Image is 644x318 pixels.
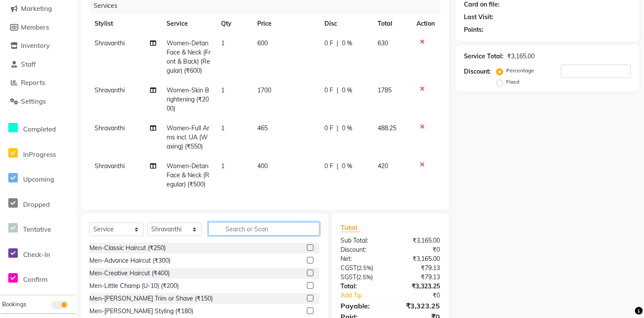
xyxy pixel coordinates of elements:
span: Members [21,23,49,31]
a: Reports [2,78,74,88]
a: Staff [2,60,74,70]
span: | [337,162,338,171]
span: 0 F [324,124,333,133]
span: Shravanthi [95,86,125,94]
span: Bookings [2,301,26,308]
div: ₹79.13 [390,264,446,273]
span: Shravanthi [95,162,125,170]
span: Completed [23,125,56,133]
span: 1 [221,86,225,94]
span: Shravanthi [95,124,125,132]
span: 0 % [342,162,352,171]
span: Women-Skin Brightening (₹2000) [167,86,209,112]
span: Confirm [23,275,48,284]
span: 0 F [324,39,333,48]
th: Total [372,14,411,34]
span: 0 % [342,124,352,133]
span: Settings [21,97,46,105]
div: Men-Advance Haircut (₹300) [89,256,170,265]
div: Points: [464,25,484,34]
div: ₹3,165.00 [508,52,535,61]
span: | [337,39,338,48]
div: ( ) [334,273,390,282]
div: Payable: [334,301,390,311]
span: 1 [221,124,225,132]
span: Tentative [23,225,51,233]
div: ₹79.13 [390,273,446,282]
div: Net: [334,254,390,264]
div: ₹0 [400,291,447,300]
span: 420 [378,162,388,170]
span: Women-Full Arms incl. UA (Waxing) (₹550) [167,124,209,150]
span: Marketing [21,4,52,13]
span: 1785 [378,86,392,94]
span: Upcoming [23,175,54,183]
span: CGST [341,264,357,272]
span: 1700 [258,86,272,94]
a: Inventory [2,41,74,51]
span: 2.5% [358,274,371,281]
a: Marketing [2,4,74,14]
span: InProgress [23,150,56,159]
th: Stylist [89,14,161,34]
div: Discount: [464,67,491,76]
div: ₹3,165.00 [390,254,446,264]
span: 600 [258,39,268,47]
div: Men-Little Champ (U-10) (₹200) [89,281,179,291]
th: Action [412,14,440,34]
span: Reports [21,78,45,87]
div: Men-[PERSON_NAME] Trim or Shave (₹150) [89,294,213,303]
span: Women-Detan Face & Neck (Front & Back) (Regular) (₹600) [167,39,211,74]
div: Last Visit: [464,13,494,22]
label: Fixed [507,78,520,86]
span: Dropped [23,200,50,209]
div: Men-[PERSON_NAME] Styling (₹180) [89,307,193,316]
span: 0 % [342,39,352,48]
a: Add Tip [334,291,400,300]
span: 630 [378,39,388,47]
span: 1 [221,162,225,170]
input: Search or Scan [208,222,320,236]
span: Inventory [21,41,50,50]
th: Disc [319,14,372,34]
div: Service Total: [464,52,504,61]
th: Qty [216,14,252,34]
div: ( ) [334,264,390,273]
span: 465 [258,124,268,132]
label: Percentage [507,67,535,74]
span: | [337,86,338,95]
div: ₹0 [390,245,446,254]
span: 2.5% [358,264,371,271]
span: 1 [221,39,225,47]
span: | [337,124,338,133]
span: 0 F [324,86,333,95]
div: ₹3,323.25 [390,282,446,291]
span: 0 F [324,162,333,171]
div: Men-Creative Haircut (₹400) [89,269,170,278]
span: 488.25 [378,124,396,132]
span: SGST [341,273,356,281]
div: Total: [334,282,390,291]
span: Total [341,223,361,232]
span: Check-In [23,250,50,259]
div: ₹3,323.25 [390,301,446,311]
div: ₹3,165.00 [390,236,446,245]
span: Women-Detan Face & Neck (Regular) (₹500) [167,162,209,188]
span: 0 % [342,86,352,95]
span: 400 [258,162,268,170]
div: Men-Classic Haircut (₹250) [89,244,166,253]
th: Price [252,14,320,34]
a: Settings [2,97,74,107]
div: Sub Total: [334,236,390,245]
div: Discount: [334,245,390,254]
a: Members [2,23,74,33]
span: Staff [21,60,36,68]
th: Service [161,14,216,34]
span: Shravanthi [95,39,125,47]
